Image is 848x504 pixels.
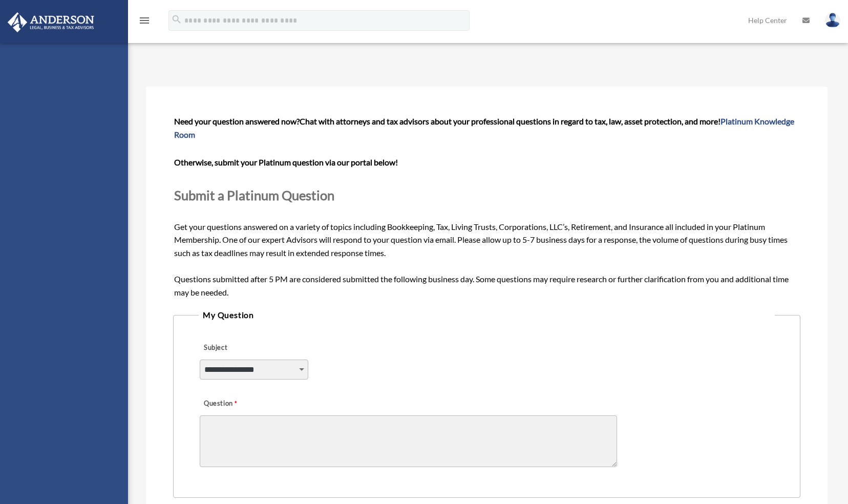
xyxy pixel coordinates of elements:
[825,13,840,28] img: User Pic
[200,396,279,411] label: Question
[174,116,794,139] span: Chat with attorneys and tax advisors about your professional questions in regard to tax, law, ass...
[138,18,151,27] a: menu
[199,308,775,322] legend: My Question
[174,116,794,139] a: Platinum Knowledge Room
[174,187,334,203] span: Submit a Platinum Question
[5,12,97,32] img: Anderson Advisors Platinum Portal
[174,157,398,167] b: Otherwise, submit your Platinum question via our portal below!
[138,14,151,27] i: menu
[174,116,799,297] span: Get your questions answered on a variety of topics including Bookkeeping, Tax, Living Trusts, Cor...
[200,341,297,355] label: Subject
[174,116,300,126] span: Need your question answered now?
[171,14,182,25] i: search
